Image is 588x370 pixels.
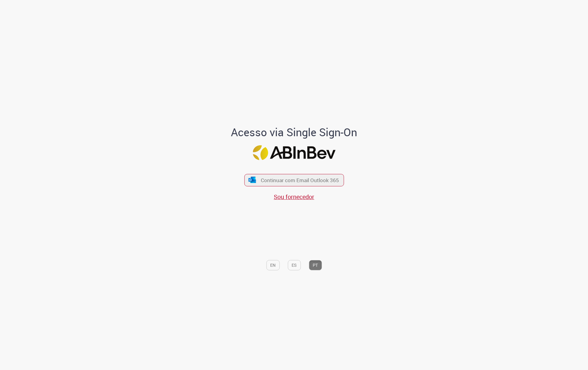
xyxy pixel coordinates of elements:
button: EN [266,260,280,270]
a: Sou fornecedor [274,193,314,201]
h1: Acesso via Single Sign-On [210,126,378,138]
img: ícone Azure/Microsoft 360 [248,177,257,183]
img: Logo ABInBev [253,145,335,160]
button: ES [288,260,301,270]
button: PT [309,260,322,270]
span: Continuar com Email Outlook 365 [261,177,339,184]
button: ícone Azure/Microsoft 360 Continuar com Email Outlook 365 [244,174,344,186]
